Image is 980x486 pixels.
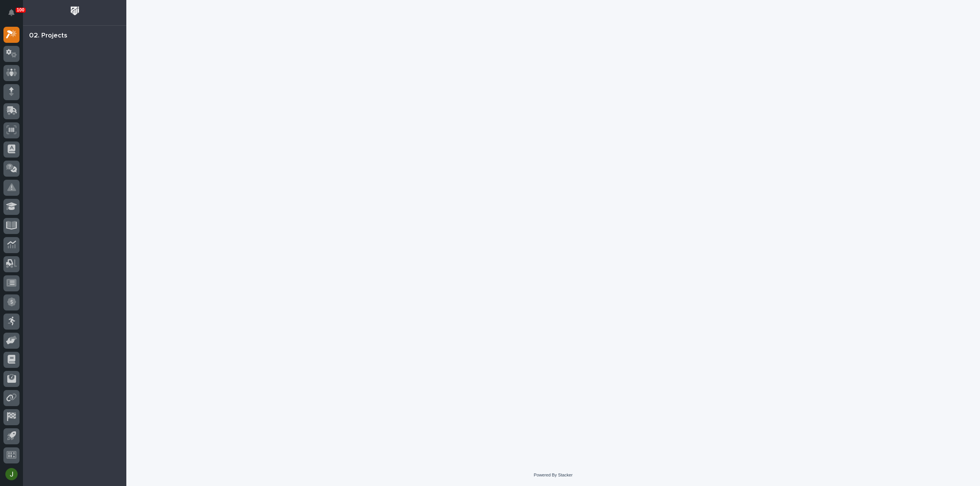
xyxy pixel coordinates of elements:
img: Workspace Logo [68,4,82,18]
button: Notifications [3,5,20,21]
button: users-avatar [3,466,20,482]
p: 100 [17,7,24,13]
a: Powered By Stacker [534,473,572,477]
div: Notifications100 [10,9,20,21]
div: 02. Projects [29,32,67,40]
